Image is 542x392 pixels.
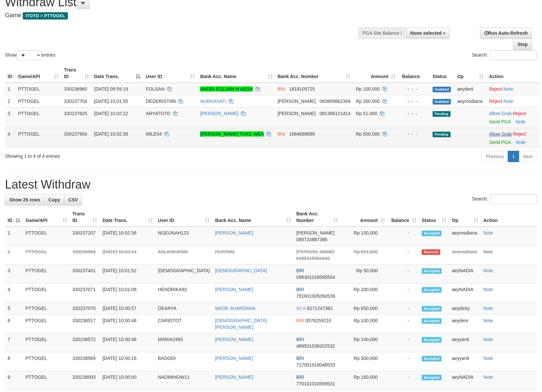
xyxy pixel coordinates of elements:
[341,333,388,352] td: Rp 100,000
[297,318,304,323] span: BNI
[483,287,493,292] a: Note
[483,337,493,342] a: Note
[100,371,155,390] td: [DATE] 10:00:00
[5,83,16,95] td: 1
[200,111,238,116] a: [PERSON_NAME]
[433,111,451,117] span: Pending
[5,371,23,390] td: 9
[143,64,197,83] th: User ID: activate to sort column ascending
[410,30,442,36] span: None selected
[68,197,78,202] span: CSV
[483,230,493,236] a: Note
[513,39,532,50] a: Stop
[305,318,331,323] span: Copy 0576259210 to clipboard
[483,318,493,323] a: Note
[215,374,253,380] a: [PERSON_NAME]
[483,249,493,254] a: Note
[215,249,234,254] a: RUSTAM
[94,111,128,116] span: [DATE] 10:02:22
[504,86,514,92] a: Note
[513,131,526,137] a: Reject
[70,315,100,333] td: 330236517
[278,86,285,92] span: BNI
[422,337,442,343] span: Accepted
[155,333,213,352] td: MARIA1993
[388,315,419,333] td: -
[155,246,213,265] td: ASLANKARIM
[341,227,388,246] td: Rp 150,000
[356,111,377,116] span: Rp 51.000
[406,27,450,39] button: None selected
[100,208,155,227] th: Date Trans.: activate to sort column ascending
[401,131,427,137] div: - - -
[297,337,304,342] span: BRI
[16,128,61,148] td: PTTOGEL
[388,246,419,265] td: -
[486,64,540,83] th: Action
[341,352,388,371] td: Rp 500,000
[455,95,486,107] td: aeyrosdiana
[70,265,100,283] td: 330237401
[146,111,170,116] span: ARYATOTO
[70,302,100,315] td: 330237070
[297,343,335,349] span: Copy 489501038202532 to clipboard
[341,302,388,315] td: Rp 650,000
[483,374,493,380] a: Note
[297,249,335,254] span: [PERSON_NAME]
[289,86,315,92] span: Copy 1818105725 to clipboard
[200,86,253,92] a: ANDRI FOLSAN H AESH
[23,208,70,227] th: Game/API: activate to sort column ascending
[64,86,87,92] span: 330236960
[297,256,330,261] span: Copy 6285215581849 to clipboard
[155,302,213,315] td: DEARYA
[9,197,40,202] span: Show 25 rows
[388,371,419,390] td: -
[341,371,388,390] td: Rp 160,000
[504,99,514,104] a: Note
[5,64,16,83] th: ID
[70,227,100,246] td: 330237207
[297,275,335,280] span: Copy 096301016595504 to clipboard
[297,237,327,242] span: Copy 085724887386 to clipboard
[44,194,64,205] a: Copy
[155,283,213,302] td: HENDRIKA92
[483,306,493,311] a: Note
[5,95,16,107] td: 2
[297,268,304,273] span: BRI
[490,50,537,60] input: Search:
[388,333,419,352] td: -
[23,352,70,371] td: PTTOGEL
[5,128,16,148] td: 4
[297,374,304,380] span: BRI
[388,265,419,283] td: -
[449,227,481,246] td: aeyrosdiana
[23,333,70,352] td: PTTOGEL
[294,208,341,227] th: Bank Acc. Number: activate to sort column ascending
[64,99,87,104] span: 330237704
[341,283,388,302] td: Rp 200,000
[419,208,449,227] th: Status: activate to sort column ascending
[70,208,100,227] th: Trans ID: activate to sort column ascending
[388,208,419,227] th: Balance: activate to sort column ascending
[433,99,451,105] span: Grabbed
[23,246,70,265] td: PTTOGEL
[70,283,100,302] td: 330237071
[70,246,100,265] td: 330236884
[5,265,23,283] td: 3
[155,265,213,283] td: [DEMOGRAPHIC_DATA]
[200,131,264,137] a: [PERSON_NAME] TOKE WEA
[5,194,44,205] a: Show 25 rows
[449,333,481,352] td: aeyyanti
[5,246,23,265] td: 2
[489,86,502,92] a: Reject
[356,99,380,104] span: Rp 200.000
[388,352,419,371] td: -
[94,131,128,137] span: [DATE] 10:02:39
[200,99,226,104] a: NURHAYATI
[48,197,60,202] span: Copy
[23,265,70,283] td: PTTOGEL
[215,306,255,311] a: MADE SUARDANA
[70,333,100,352] td: 330236572
[489,119,511,124] a: Send PGA
[23,315,70,333] td: PTTOGEL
